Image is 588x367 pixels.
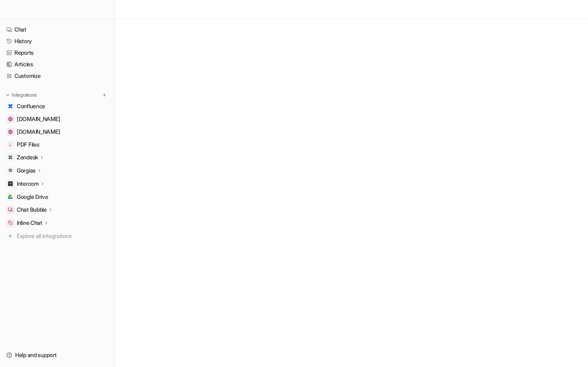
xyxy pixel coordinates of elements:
[3,191,112,202] a: Google DriveGoogle Drive
[17,141,39,149] span: PDF Files
[17,219,42,227] p: Inline Chat
[8,168,13,173] img: Gorgias
[17,230,108,242] span: Explore all integrations
[17,128,60,136] span: [DOMAIN_NAME]
[8,220,13,225] img: Inline Chat
[8,207,13,212] img: Chat Bubble
[8,181,13,186] img: Intercom
[17,102,45,110] span: Confluence
[3,139,112,150] a: PDF FilesPDF Files
[17,206,47,214] p: Chat Bubble
[3,36,112,47] a: History
[8,117,13,121] img: www.helpdesk.com
[3,70,112,81] a: Customize
[3,113,112,125] a: www.helpdesk.com[DOMAIN_NAME]
[17,193,48,201] span: Google Drive
[8,104,13,109] img: Confluence
[3,101,112,112] a: ConfluenceConfluence
[8,142,13,147] img: PDF Files
[17,115,60,123] span: [DOMAIN_NAME]
[5,92,10,98] img: expand menu
[17,153,38,161] p: Zendesk
[102,92,107,98] img: menu_add.svg
[3,230,112,242] a: Explore all integrations
[3,24,112,35] a: Chat
[8,155,13,160] img: Zendesk
[17,167,36,175] p: Gorgias
[3,349,112,361] a: Help and support
[12,92,37,98] p: Integrations
[3,126,112,137] a: app.intercom.com[DOMAIN_NAME]
[6,232,14,240] img: explore all integrations
[8,129,13,134] img: app.intercom.com
[3,91,39,99] button: Integrations
[8,194,13,199] img: Google Drive
[3,47,112,58] a: Reports
[17,180,39,188] p: Intercom
[3,59,112,70] a: Articles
